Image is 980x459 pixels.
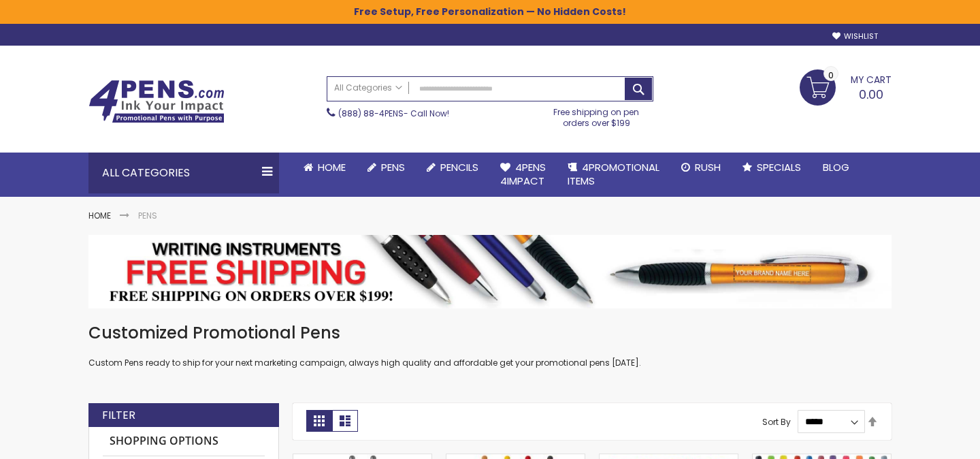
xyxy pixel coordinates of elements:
span: Pencils [440,160,478,174]
strong: Grid [306,410,332,432]
img: 4Pens Custom Pens and Promotional Products [88,80,225,123]
span: 4Pens 4impact [500,160,546,188]
h1: Customized Promotional Pens [88,322,892,344]
strong: Shopping Options [103,427,265,456]
a: Specials [732,153,812,183]
span: - Call Now! [338,108,449,119]
span: Rush [695,160,721,174]
a: Wishlist [832,31,878,42]
span: Blog [823,160,849,174]
div: All Categories [88,153,279,193]
span: Home [318,160,346,174]
img: Pens [88,235,892,308]
span: 0.00 [859,86,883,103]
a: (888) 88-4PENS [338,108,404,119]
a: Pencils [416,153,489,183]
div: Custom Pens ready to ship for your next marketing campaign, always high quality and affordable ge... [88,322,892,369]
strong: Pens [138,210,157,221]
label: Sort By [762,415,791,427]
a: Home [293,153,357,183]
a: 4PROMOTIONALITEMS [557,153,670,197]
a: Pens [357,153,416,183]
span: All Categories [334,82,402,93]
span: 0 [828,69,834,82]
a: Home [88,210,111,221]
span: 4PROMOTIONAL ITEMS [568,160,659,188]
a: All Categories [327,77,409,99]
a: Blog [812,153,860,183]
span: Specials [757,160,801,174]
div: Free shipping on pen orders over $199 [540,101,654,129]
a: 4Pens4impact [489,153,557,197]
a: 0.00 0 [800,69,892,104]
span: Pens [381,160,405,174]
a: Rush [670,153,732,183]
strong: Filter [102,408,135,423]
